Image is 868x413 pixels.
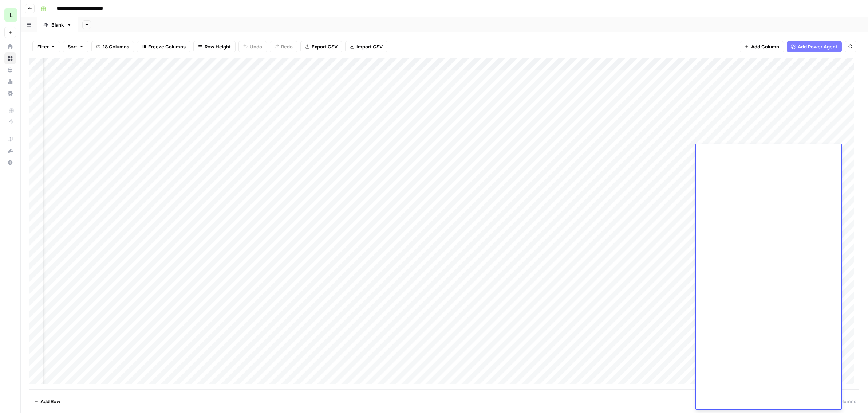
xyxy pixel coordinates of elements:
span: Undo [250,43,262,50]
span: Filter [37,43,49,50]
span: Add Column [751,43,779,50]
button: Add Row [29,396,65,407]
button: Help + Support [4,157,16,168]
button: Redo [270,41,297,52]
button: Undo [238,41,267,52]
div: Blank [51,21,64,28]
button: Add Column [740,41,784,52]
span: Row Height [205,43,231,50]
button: Export CSV [300,41,342,52]
a: AirOps Academy [4,133,16,145]
span: Redo [281,43,293,50]
a: Home [4,41,16,52]
button: Filter [32,41,60,52]
span: L [9,11,13,19]
a: Browse [4,52,16,64]
a: Settings [4,87,16,99]
button: Freeze Columns [137,41,190,52]
button: Import CSV [345,41,387,52]
span: 18 Columns [103,43,129,50]
button: Sort [63,41,88,52]
button: Workspace: Lob [4,6,16,24]
a: Your Data [4,64,16,76]
button: What's new? [4,145,16,157]
a: Blank [37,17,78,32]
a: Usage [4,76,16,87]
button: 18 Columns [91,41,134,52]
span: Import CSV [356,43,383,50]
span: Add Row [40,398,60,405]
button: Add Power Agent [787,41,842,52]
span: Freeze Columns [148,43,186,50]
button: Row Height [193,41,236,52]
span: Sort [68,43,77,50]
span: Add Power Agent [798,43,837,50]
span: Export CSV [312,43,338,50]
